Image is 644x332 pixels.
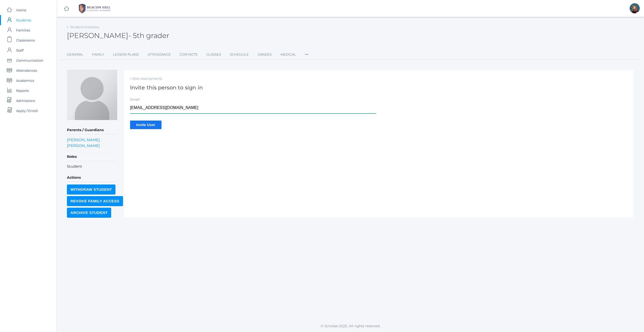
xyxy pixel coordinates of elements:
h1: Invite this person to sign in [130,85,627,90]
span: Academics [16,76,34,86]
input: Withdraw Student [67,185,115,195]
a: Lesson Plans [113,50,139,60]
a: General [67,50,83,60]
a: Grades [258,50,272,60]
img: BHCALogos-05-308ed15e86a5a0abce9b8dd61676a3503ac9727e845dece92d48e8588c001991.png [76,2,113,15]
p: © Scholae 2025. All rights reserved. [57,323,644,328]
a: [PERSON_NAME] [67,143,100,149]
h5: Roles [67,153,117,161]
a: Student Directory [70,25,99,29]
span: Staff [16,45,23,55]
a: < Role Assingments [130,76,627,81]
span: Apply / Enroll [16,106,38,116]
span: Students [16,15,31,25]
a: Attendance [148,50,171,60]
a: Schedule [230,50,249,60]
h2: [PERSON_NAME] [67,32,169,40]
a: Contacts [180,50,197,60]
span: Communication [16,55,43,65]
a: [PERSON_NAME] [67,137,100,143]
span: Reports [16,86,29,96]
label: Email [130,97,140,101]
span: Families [16,25,30,35]
li: Student [67,164,117,169]
h5: Parents / Guardians [67,126,117,134]
input: Revoke Family Access [67,196,123,206]
a: Family [92,50,104,60]
div: Lindsay Leeds [630,3,640,13]
a: Medical [280,50,296,60]
span: Admissions [16,96,35,106]
span: Attendances [16,65,37,76]
h5: Actions [67,173,117,182]
span: Home [16,5,26,15]
input: Archive Student [67,208,111,218]
span: - 5th grader [128,31,169,40]
a: Classes [206,50,221,60]
input: Invite User [130,121,162,129]
span: Classrooms [16,35,35,45]
img: Pauline Harris [67,70,117,120]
